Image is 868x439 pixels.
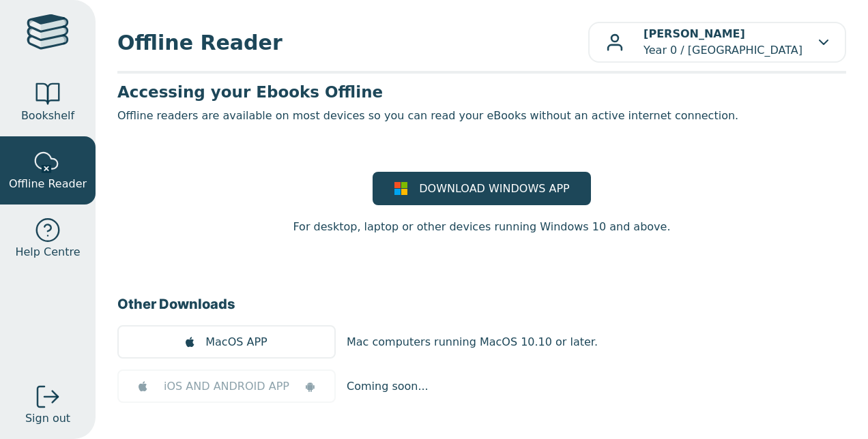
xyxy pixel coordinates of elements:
[15,244,80,260] span: Help Centre
[643,26,802,59] p: Year 0 / [GEOGRAPHIC_DATA]
[117,27,588,58] span: Offline Reader
[419,181,569,197] span: DOWNLOAD WINDOWS APP
[205,334,267,350] span: MacOS APP
[293,219,670,235] p: For desktop, laptop or other devices running Windows 10 and above.
[164,378,289,395] span: iOS AND ANDROID APP
[117,108,846,124] p: Offline readers are available on most devices so you can read your eBooks without an active inter...
[117,82,846,102] h3: Accessing your Ebooks Offline
[117,294,846,314] h3: Other Downloads
[21,108,74,124] span: Bookshelf
[373,172,591,205] a: DOWNLOAD WINDOWS APP
[9,176,87,192] span: Offline Reader
[347,378,429,395] p: Coming soon...
[643,27,745,40] b: [PERSON_NAME]
[25,410,70,427] span: Sign out
[347,334,598,350] p: Mac computers running MacOS 10.10 or later.
[117,325,336,359] a: MacOS APP
[588,22,846,63] button: [PERSON_NAME]Year 0 / [GEOGRAPHIC_DATA]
